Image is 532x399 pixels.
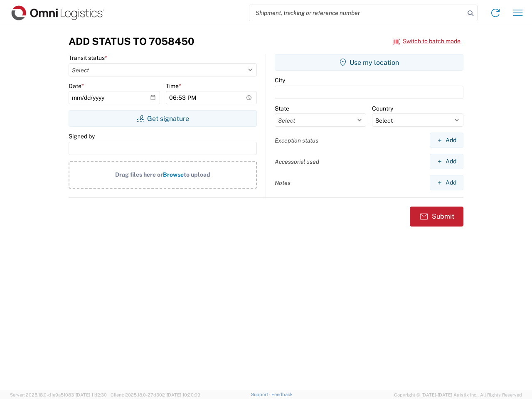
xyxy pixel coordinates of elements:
[163,171,184,178] span: Browse
[393,34,461,48] button: Switch to batch mode
[10,392,107,397] span: Server: 2025.18.0-d1e9a510831
[76,392,107,397] span: [DATE] 11:12:30
[275,54,463,71] button: Use my location
[166,82,181,90] label: Time
[275,158,319,165] label: Accessorial used
[167,392,200,397] span: [DATE] 10:20:09
[275,76,285,84] label: City
[69,110,257,127] button: Get signature
[184,171,210,178] span: to upload
[115,171,163,178] span: Drag files here or
[69,82,84,90] label: Date
[372,105,393,112] label: Country
[69,133,95,140] label: Signed by
[410,207,463,227] button: Submit
[275,179,291,187] label: Notes
[69,35,194,47] h3: Add Status to 7058450
[251,392,272,397] a: Support
[394,391,522,399] span: Copyright © [DATE]-[DATE] Agistix Inc., All Rights Reserved
[271,392,293,397] a: Feedback
[69,54,107,62] label: Transit status
[249,5,465,21] input: Shipment, tracking or reference number
[275,137,318,144] label: Exception status
[430,133,463,148] button: Add
[430,154,463,169] button: Add
[111,392,200,397] span: Client: 2025.18.0-27d3021
[275,105,289,112] label: State
[430,175,463,190] button: Add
